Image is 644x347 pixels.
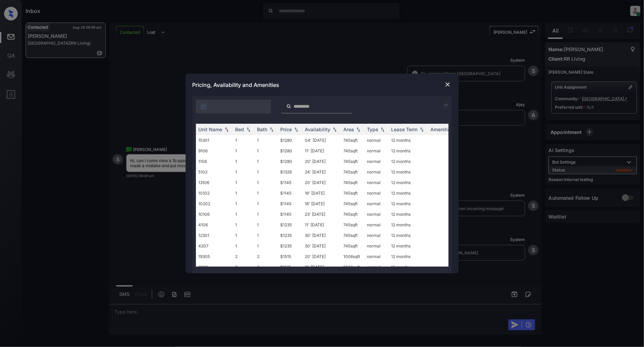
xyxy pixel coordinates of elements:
[355,127,362,132] img: sorting
[233,241,255,251] td: 1
[255,156,278,167] td: 1
[302,188,341,198] td: 16' [DATE]
[341,177,364,188] td: 745 sqft
[444,81,451,88] img: close
[245,127,252,132] img: sorting
[389,230,428,241] td: 12 months
[196,209,233,220] td: 10106
[286,103,291,109] img: icon-zuma
[418,127,425,132] img: sorting
[302,262,341,272] td: 11' [DATE]
[255,198,278,209] td: 1
[278,135,302,146] td: $1280
[257,126,268,132] div: Bath
[233,146,255,156] td: 1
[364,188,389,198] td: normal
[233,220,255,230] td: 1
[341,262,364,272] td: 1006 sqft
[341,188,364,198] td: 745 sqft
[302,135,341,146] td: 04' [DATE]
[278,230,302,241] td: $1235
[389,251,428,262] td: 12 months
[255,230,278,241] td: 1
[281,126,292,132] div: Price
[199,126,223,132] div: Unit Name
[302,209,341,220] td: 23' [DATE]
[391,126,418,132] div: Lease Term
[255,146,278,156] td: 1
[233,177,255,188] td: 1
[364,241,389,251] td: normal
[341,209,364,220] td: 745 sqft
[302,220,341,230] td: 11' [DATE]
[389,262,428,272] td: 12 months
[255,167,278,177] td: 1
[278,241,302,251] td: $1235
[196,156,233,167] td: 1106
[278,156,302,167] td: $1280
[389,146,428,156] td: 12 months
[341,156,364,167] td: 745 sqft
[302,230,341,241] td: 30' [DATE]
[255,241,278,251] td: 1
[233,262,255,272] td: 2
[341,241,364,251] td: 745 sqft
[233,167,255,177] td: 1
[389,188,428,198] td: 12 months
[233,135,255,146] td: 1
[186,74,459,96] div: Pricing, Availability and Amenities
[255,220,278,230] td: 1
[341,251,364,262] td: 1006 sqft
[305,126,331,132] div: Availability
[364,220,389,230] td: normal
[255,262,278,272] td: 2
[302,177,341,188] td: 20' [DATE]
[196,146,233,156] td: 9106
[278,146,302,156] td: $1280
[341,167,364,177] td: 745 sqft
[233,198,255,209] td: 1
[255,177,278,188] td: 1
[196,135,233,146] td: 15301
[364,177,389,188] td: normal
[278,262,302,272] td: $1515
[223,127,230,132] img: sorting
[364,135,389,146] td: normal
[196,177,233,188] td: 13106
[233,156,255,167] td: 1
[278,188,302,198] td: $1145
[442,101,450,109] img: icon-zuma
[196,188,233,198] td: 10102
[278,220,302,230] td: $1235
[341,230,364,241] td: 745 sqft
[389,177,428,188] td: 12 months
[389,135,428,146] td: 12 months
[364,230,389,241] td: normal
[196,198,233,209] td: 10202
[364,198,389,209] td: normal
[255,135,278,146] td: 1
[364,167,389,177] td: normal
[196,220,233,230] td: 4106
[341,135,364,146] td: 745 sqft
[364,251,389,262] td: normal
[278,198,302,209] td: $1145
[196,251,233,262] td: 19305
[302,198,341,209] td: 16' [DATE]
[233,230,255,241] td: 1
[367,126,378,132] div: Type
[431,126,454,132] div: Amenities
[389,167,428,177] td: 12 months
[278,251,302,262] td: $1515
[233,188,255,198] td: 1
[235,126,244,132] div: Bed
[364,262,389,272] td: normal
[389,241,428,251] td: 12 months
[341,146,364,156] td: 745 sqft
[293,127,300,132] img: sorting
[364,146,389,156] td: normal
[364,209,389,220] td: normal
[341,220,364,230] td: 745 sqft
[331,127,338,132] img: sorting
[389,209,428,220] td: 12 months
